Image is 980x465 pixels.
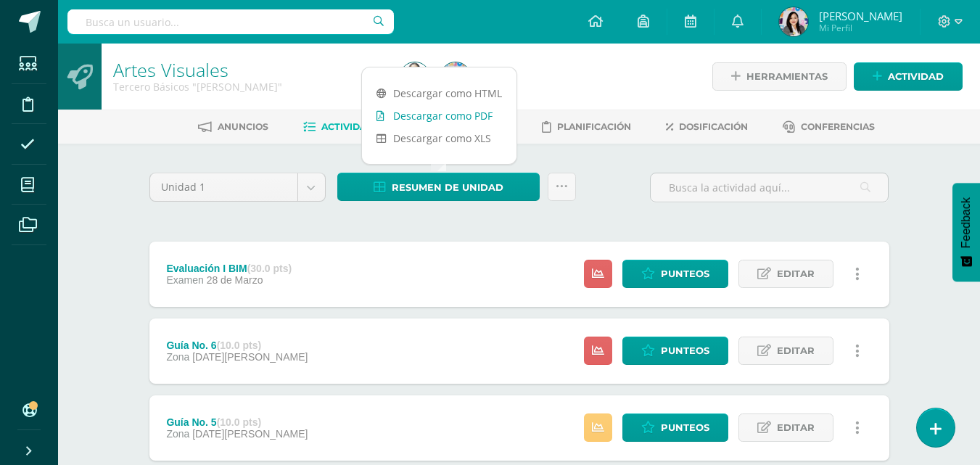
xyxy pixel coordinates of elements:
[166,416,308,428] div: Guía No. 5
[622,337,728,365] a: Punteos
[400,62,429,91] img: dc7d38de1d5b52360c8bb618cee5abea.png
[192,351,308,363] span: [DATE][PERSON_NAME]
[362,127,516,149] a: Descargar como XLS
[67,9,394,34] input: Busca un usuario...
[819,22,902,34] span: Mi Perfil
[746,63,828,90] span: Herramientas
[192,428,308,440] span: [DATE][PERSON_NAME]
[161,173,287,201] span: Unidad 1
[952,183,980,281] button: Feedback - Mostrar encuesta
[166,351,189,363] span: Zona
[113,57,228,82] a: Artes Visuales
[777,337,815,364] span: Editar
[321,121,385,132] span: Actividades
[166,263,292,274] div: Evaluación I BIM
[777,260,815,287] span: Editar
[337,173,540,201] a: Resumen de unidad
[557,121,631,132] span: Planificación
[661,337,709,364] span: Punteos
[362,82,516,104] a: Descargar como HTML
[150,173,325,201] a: Unidad 1
[622,260,728,288] a: Punteos
[888,63,944,90] span: Actividad
[166,428,189,440] span: Zona
[441,62,470,91] img: d68dd43e1e0bb7b2ffdb34324ef3d439.png
[777,414,815,441] span: Editar
[207,274,263,286] span: 28 de Marzo
[217,340,261,351] strong: (10.0 pts)
[651,173,888,202] input: Busca la actividad aquí...
[113,59,383,80] h1: Artes Visuales
[712,62,847,91] a: Herramientas
[303,115,385,139] a: Actividades
[960,197,973,248] span: Feedback
[542,115,631,139] a: Planificación
[247,263,292,274] strong: (30.0 pts)
[217,416,261,428] strong: (10.0 pts)
[198,115,268,139] a: Anuncios
[362,104,516,127] a: Descargar como PDF
[779,7,808,36] img: d68dd43e1e0bb7b2ffdb34324ef3d439.png
[783,115,875,139] a: Conferencias
[622,413,728,442] a: Punteos
[661,414,709,441] span: Punteos
[166,340,308,351] div: Guía No. 6
[218,121,268,132] span: Anuncios
[166,274,203,286] span: Examen
[679,121,748,132] span: Dosificación
[854,62,963,91] a: Actividad
[819,9,902,23] span: [PERSON_NAME]
[801,121,875,132] span: Conferencias
[661,260,709,287] span: Punteos
[666,115,748,139] a: Dosificación
[392,174,503,201] span: Resumen de unidad
[113,80,383,94] div: Tercero Básicos 'Arquimedes'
